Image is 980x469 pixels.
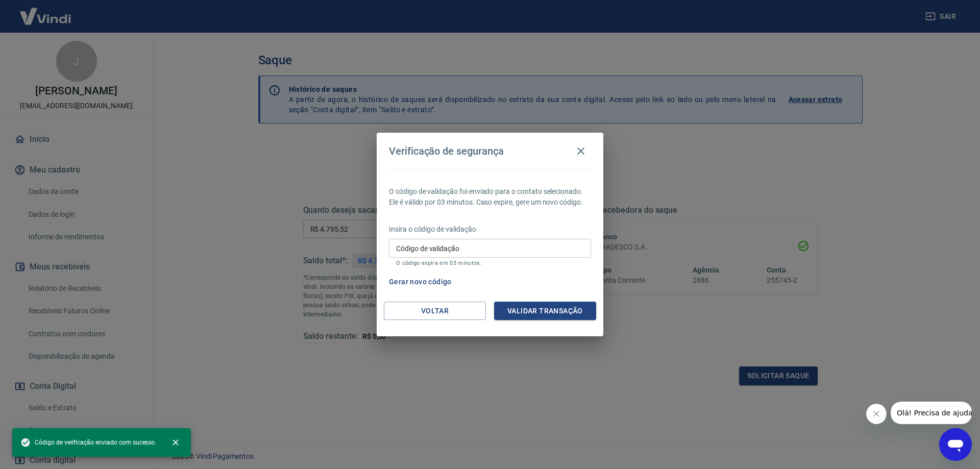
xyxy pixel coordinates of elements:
iframe: Botão para abrir a janela de mensagens [939,428,972,461]
iframe: Mensagem da empresa [891,402,972,424]
button: close [164,431,187,454]
button: Gerar novo código [385,273,456,291]
button: Voltar [384,302,486,320]
span: Código de verificação enviado com sucesso. [20,437,156,448]
p: Insira o código de validação [389,224,591,235]
iframe: Fechar mensagem [866,404,887,424]
button: Validar transação [494,302,596,320]
span: Olá! Precisa de ajuda? [6,7,86,15]
h4: Verificação de segurança [389,145,504,157]
p: O código expira em 03 minutos. [396,260,584,266]
p: O código de validação foi enviado para o contato selecionado. Ele é válido por 03 minutos. Caso e... [389,186,591,208]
